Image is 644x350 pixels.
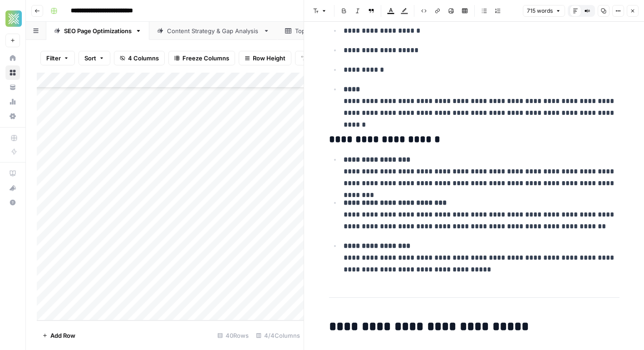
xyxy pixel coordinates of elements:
[5,7,20,30] button: Workspace: Xponent21
[182,54,229,63] span: Freeze Columns
[5,51,20,65] a: Home
[523,5,565,17] button: 715 words
[295,26,366,35] div: Topic Recommendations
[79,51,110,65] button: Sort
[5,181,20,195] button: What's new?
[5,166,20,181] a: AirOps Academy
[5,94,20,109] a: Usage
[84,54,96,63] span: Sort
[167,26,260,35] div: Content Strategy & Gap Analysis
[5,10,22,27] img: Xponent21 Logo
[5,80,20,94] a: Your Data
[252,328,304,343] div: 4/4 Columns
[253,54,285,63] span: Row Height
[168,51,235,65] button: Freeze Columns
[277,22,383,40] a: Topic Recommendations
[6,181,20,195] div: What's new?
[37,328,81,343] button: Add Row
[46,22,149,40] a: SEO Page Optimizations
[40,51,75,65] button: Filter
[5,65,20,80] a: Browse
[114,51,165,65] button: 4 Columns
[64,26,132,35] div: SEO Page Optimizations
[214,328,252,343] div: 40 Rows
[527,7,553,15] span: 715 words
[239,51,291,65] button: Row Height
[50,331,75,340] span: Add Row
[128,54,159,63] span: 4 Columns
[5,195,20,210] button: Help + Support
[46,54,61,63] span: Filter
[5,109,20,123] a: Settings
[149,22,277,40] a: Content Strategy & Gap Analysis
